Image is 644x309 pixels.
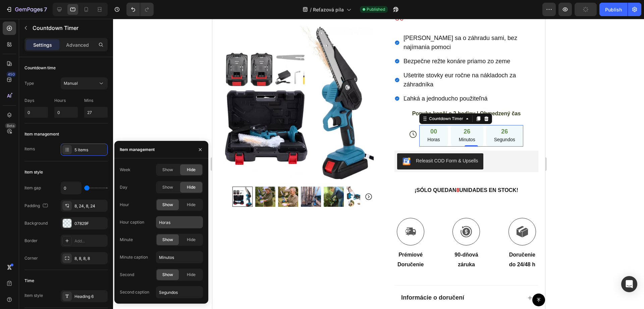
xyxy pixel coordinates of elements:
div: 8, 24, 8, 24 [74,203,106,209]
div: 26 [247,109,263,117]
p: Days [24,98,48,104]
div: Second caption [120,289,149,295]
div: Second [120,272,134,278]
div: Border [24,238,38,244]
div: 00 [215,109,227,117]
p: Minutos [247,117,263,125]
p: Settings [33,41,52,48]
div: Type [24,80,34,86]
span: Hide [187,237,196,243]
span: Hide [187,167,196,173]
span: Show [162,237,173,243]
strong: ¡SÓLO QUEDAN [202,168,244,174]
input: Auto [61,182,81,194]
strong: Doručenie do 24/48 h [297,233,323,248]
div: Countdown time [24,65,56,71]
button: Manual [61,77,108,89]
span: Hide [187,272,196,278]
div: Open Intercom Messenger [621,276,637,292]
div: Minute [120,237,133,243]
span: Show [162,167,173,173]
p: Segundos [282,117,303,125]
div: Hour [120,202,129,208]
div: Item style [24,169,43,175]
div: Day [120,184,127,190]
div: Item style [24,293,43,299]
div: Beta [5,123,16,128]
div: Items [24,146,35,152]
div: Countdown Timer [215,97,252,103]
div: Minute caption [120,254,148,260]
div: Add... [74,238,106,244]
iframe: Design area [212,19,545,309]
div: Item management [24,131,59,137]
div: Releasit COD Form & Upsells [204,139,266,146]
span: Show [162,184,173,190]
span: Manual [64,81,78,86]
span: / [310,6,312,13]
div: Time [24,278,34,284]
div: Corner [24,255,38,261]
span: Published [367,6,385,12]
div: 8, 8, 8, 8 [74,256,106,262]
p: Advanced [66,41,89,48]
p: Mins [84,98,108,104]
strong: prémiové doručenie [185,233,211,248]
div: Background [24,220,48,226]
button: Publish [599,3,628,16]
strong: 8 [244,168,247,174]
span: Hide [187,184,196,190]
div: 450 [6,72,16,77]
button: 7 [3,3,50,16]
span: Reťazová píla [313,6,344,13]
div: Publish [605,6,622,13]
div: Item management [120,147,155,153]
p: Countdown Timer [33,24,105,32]
span: Show [162,202,173,208]
div: Padding [24,201,49,210]
div: Undo/Redo [126,3,154,16]
div: Week [120,167,130,173]
img: CKKYs5695_ICEAE=.webp [190,139,198,147]
div: Hour caption [120,219,144,225]
span: Hide [187,202,196,208]
p: 7 [44,5,47,13]
div: 5 items [74,147,106,153]
div: Heading 6 [74,294,106,300]
p: Hours [54,98,78,104]
div: Item gap [24,185,41,191]
div: 26 [282,109,303,117]
div: 07829F [74,221,106,227]
strong: UNIDADES EN STOCK! [247,168,306,174]
span: Show [162,272,173,278]
strong: 90-dňová záruka [242,233,266,248]
button: Releasit COD Form & Upsells [185,134,271,151]
p: Horas [215,117,227,125]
